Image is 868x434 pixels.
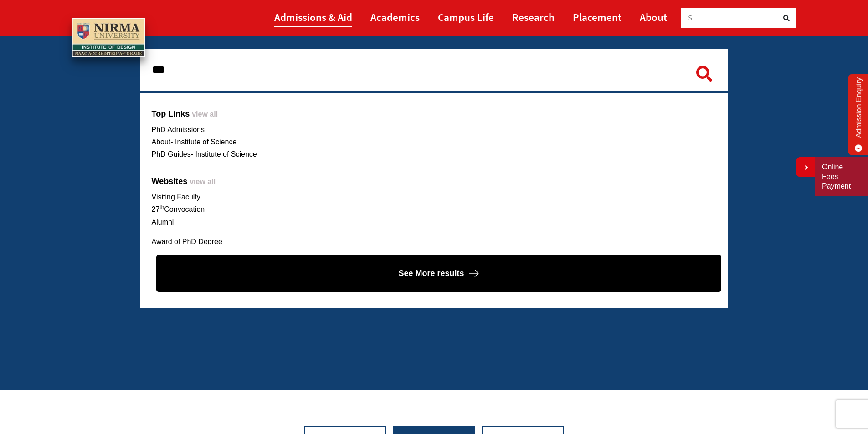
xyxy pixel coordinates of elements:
button: See More results [156,255,721,292]
a: Websites view all [152,177,216,186]
a: PhD Admissions [152,126,205,133]
a: Visiting Faculty [152,193,200,201]
span: Top Links [152,109,190,118]
span: Websites [152,177,188,186]
a: About- Institute of Science [152,138,237,146]
a: PhD Guides- Institute of Science [152,150,257,158]
a: Academics [370,7,420,27]
a: Campus Life [438,7,494,27]
a: Top Links view all [152,109,218,118]
a: 27thConvocation [152,205,205,213]
span: view all [192,110,218,118]
a: See More results [152,255,717,292]
span: view all [190,178,216,185]
a: Research [512,7,555,27]
a: Award of PhD Degree [152,238,222,245]
a: Placement [573,7,621,27]
sup: th [159,204,164,210]
a: Online Fees Payment [822,163,861,191]
span: S [688,13,693,23]
a: Admissions & Aid [274,7,352,27]
img: main_logo [72,18,145,57]
span: See More results [398,266,464,281]
a: About [640,7,667,27]
a: Alumni [152,218,174,226]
